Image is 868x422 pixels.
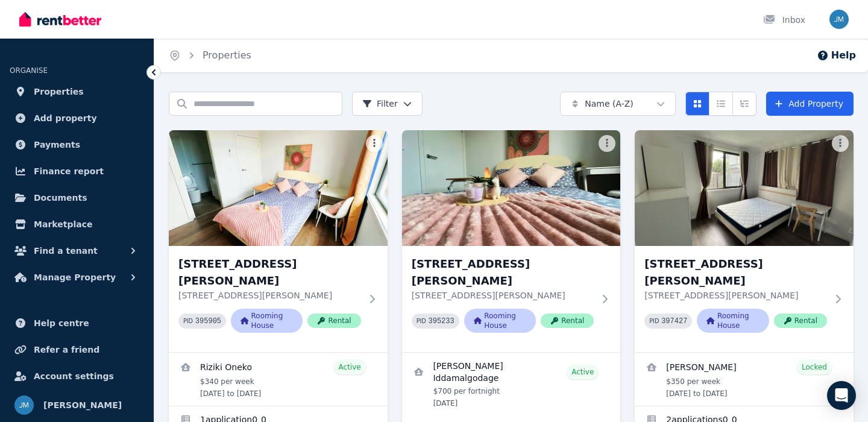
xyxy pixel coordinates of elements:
[34,217,92,231] span: Marketplace
[203,49,251,61] a: Properties
[635,353,854,406] a: View details for Santiago Viveros
[829,10,849,29] img: Jason Ma
[464,309,536,333] span: Rooming House
[169,353,388,406] a: View details for Riziki Oneko
[195,317,221,326] code: 395905
[685,92,709,116] button: Card view
[34,84,84,99] span: Properties
[366,135,383,152] button: More options
[585,98,634,110] span: Name (A-Z)
[34,244,98,258] span: Find a tenant
[169,130,388,246] img: Room 2, Unit 2/55 Clayton Rd
[154,39,266,72] nav: Breadcrumb
[685,92,756,116] div: View options
[183,318,193,324] small: PID
[10,133,144,157] a: Payments
[34,111,97,125] span: Add property
[412,289,594,301] p: [STREET_ADDRESS][PERSON_NAME]
[599,135,615,152] button: More options
[10,364,144,388] a: Account settings
[429,317,454,326] code: 395233
[34,191,87,205] span: Documents
[402,353,621,415] a: View details for Mandira Iddamalgodage
[402,130,621,352] a: Room 3, Unit 2/55 Clayton Rd[STREET_ADDRESS][PERSON_NAME][STREET_ADDRESS][PERSON_NAME]PID 395233R...
[10,212,144,236] a: Marketplace
[402,130,621,246] img: Room 3, Unit 2/55 Clayton Rd
[649,318,659,324] small: PID
[362,98,398,110] span: Filter
[10,106,144,130] a: Add property
[231,309,303,333] span: Rooming House
[817,48,856,63] button: Help
[560,92,676,116] button: Name (A-Z)
[34,270,116,285] span: Manage Property
[307,313,360,328] span: Rental
[178,289,361,301] p: [STREET_ADDRESS][PERSON_NAME]
[774,313,827,328] span: Rental
[763,14,805,26] div: Inbox
[644,289,827,301] p: [STREET_ADDRESS][PERSON_NAME]
[43,398,122,412] span: [PERSON_NAME]
[10,80,144,104] a: Properties
[709,92,733,116] button: Compact list view
[34,164,104,178] span: Finance report
[10,186,144,210] a: Documents
[412,256,594,289] h3: [STREET_ADDRESS][PERSON_NAME]
[732,92,756,116] button: Expanded list view
[10,265,144,289] button: Manage Property
[14,395,34,415] img: Jason Ma
[417,318,426,324] small: PID
[34,342,99,357] span: Refer a friend
[644,256,827,289] h3: [STREET_ADDRESS][PERSON_NAME]
[766,92,854,116] a: Add Property
[697,309,769,333] span: Rooming House
[34,369,114,383] span: Account settings
[19,10,101,28] img: RentBetter
[541,313,594,328] span: Rental
[178,256,361,289] h3: [STREET_ADDRESS][PERSON_NAME]
[827,381,856,410] div: Open Intercom Messenger
[10,159,144,183] a: Finance report
[832,135,849,152] button: More options
[34,137,80,152] span: Payments
[34,316,89,330] span: Help centre
[10,338,144,362] a: Refer a friend
[635,130,854,352] a: Room 4, Unit 1/55 Clayton Rd[STREET_ADDRESS][PERSON_NAME][STREET_ADDRESS][PERSON_NAME]PID 397427R...
[635,130,854,246] img: Room 4, Unit 1/55 Clayton Rd
[169,130,388,352] a: Room 2, Unit 2/55 Clayton Rd[STREET_ADDRESS][PERSON_NAME][STREET_ADDRESS][PERSON_NAME]PID 395905R...
[10,66,48,75] span: ORGANISE
[10,311,144,335] a: Help centre
[352,92,423,116] button: Filter
[661,317,687,326] code: 397427
[10,239,144,263] button: Find a tenant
